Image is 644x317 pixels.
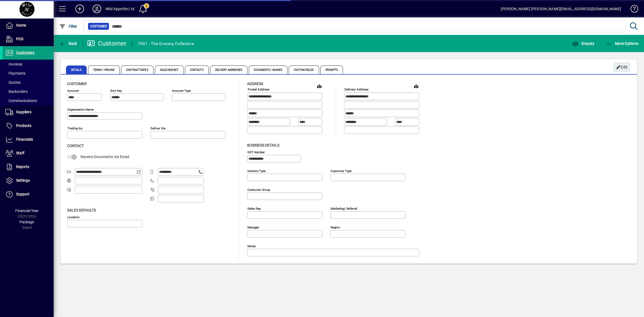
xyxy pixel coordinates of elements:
span: Delivery Addresses [210,65,248,74]
a: View on map [412,82,420,90]
a: Home [3,19,54,32]
span: Financials [16,137,33,141]
span: More Options [606,41,639,46]
span: Support [16,192,30,196]
mat-label: Notes [247,244,256,248]
button: Profile [88,4,105,14]
mat-label: Marketing/ Referral [331,206,357,210]
mat-label: Location [67,215,79,219]
a: Invoices [3,60,54,69]
span: Customers [16,50,34,55]
a: Knowledge Base [627,1,637,19]
span: Contract Rates [121,65,153,74]
span: Reports [16,165,29,169]
button: Edit [613,62,630,72]
mat-label: GST Number [247,150,265,154]
a: POS [3,32,54,46]
span: Settings [16,178,30,183]
span: Address [247,82,263,86]
span: Suppliers [16,110,31,114]
a: Payments [3,69,54,78]
mat-label: Deliver via [151,126,165,130]
span: Custom Fields [289,65,319,74]
div: 7051 - The Grocery Collective [138,39,194,48]
mat-label: Trading as [67,126,82,130]
div: [PERSON_NAME] [PERSON_NAME][EMAIL_ADDRESS][DOMAIN_NAME] [501,5,621,13]
button: Filter [58,21,79,31]
app-page-header-button: Back [54,39,83,48]
mat-label: Account [67,89,79,93]
mat-label: Sort key [110,89,122,93]
span: Documents / Images [249,65,287,74]
mat-label: Industry type [247,169,266,173]
button: Enquiry [571,39,596,48]
mat-label: Region [331,225,340,229]
a: Settings [3,174,54,187]
mat-label: Sales rep [247,206,261,210]
span: Home [16,23,26,27]
button: More Options [605,39,640,48]
a: Communications [3,96,54,105]
span: Edit [616,63,628,72]
span: Prompts [320,65,343,74]
a: Staff [3,147,54,160]
span: Enquiry [572,41,594,46]
span: Terms / Pricing [88,65,120,74]
mat-label: Account Type [172,89,191,93]
a: Support [3,188,54,201]
a: View on map [315,82,324,90]
a: Products [3,119,54,133]
span: Backorders [5,89,28,94]
span: Customer [67,82,87,86]
span: Financial Year [15,209,39,213]
mat-label: Manager [247,225,259,229]
span: Communications [5,99,37,103]
span: Business details [247,143,279,147]
span: Contact [67,144,84,148]
span: Contacts [185,65,209,74]
mat-label: Customer type [331,169,352,173]
button: Back [58,39,79,48]
span: Sales defaults [67,208,96,212]
a: Backorders [3,87,54,96]
span: Receive Documents Via Email [80,155,129,159]
span: Back [59,41,77,46]
a: Reports [3,160,54,174]
span: POS [16,37,23,41]
a: Quotes [3,78,54,87]
span: Details [66,65,87,74]
div: Wild Appetite Ltd [105,5,134,13]
div: Customer [87,39,127,48]
mat-label: Customer group [247,188,270,191]
span: Customer [90,24,107,29]
mat-label: Organisation name [67,108,94,111]
span: Payments [5,71,25,75]
span: Invoices [5,62,22,66]
span: Sales Budget [155,65,184,74]
span: Package [20,220,34,224]
button: Add [71,4,88,14]
span: Quotes [5,80,21,85]
a: Suppliers [3,105,54,119]
span: Filter [59,24,77,28]
a: Financials [3,133,54,146]
span: Staff [16,151,24,155]
span: Products [16,123,31,128]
